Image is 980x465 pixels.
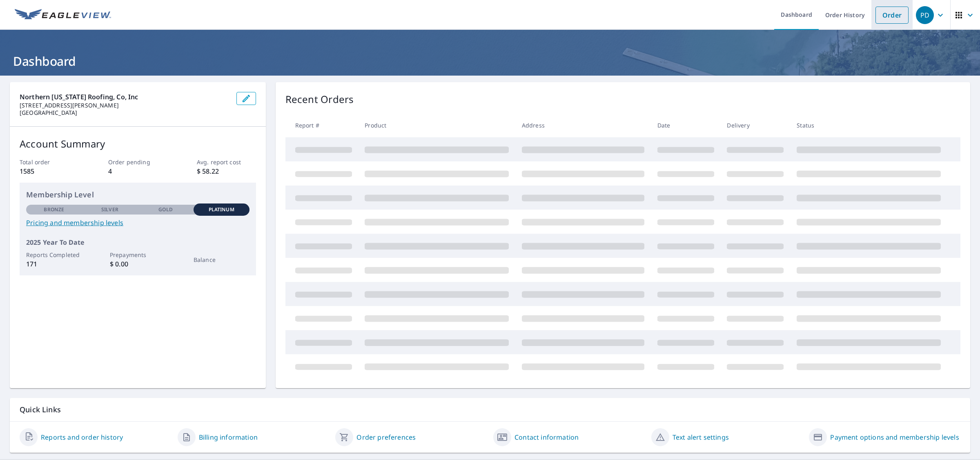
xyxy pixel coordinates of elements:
[285,92,354,107] p: Recent Orders
[358,113,515,137] th: Product
[101,206,118,213] p: Silver
[285,113,359,137] th: Report #
[20,166,79,176] p: 1585
[830,432,959,442] a: Payment options and membership levels
[20,109,230,116] p: [GEOGRAPHIC_DATA]
[110,259,166,269] p: $ 0.00
[720,113,790,137] th: Delivery
[875,7,909,24] a: Order
[651,113,721,137] th: Date
[110,250,166,259] p: Prepayments
[20,405,960,415] p: Quick Links
[197,158,256,166] p: Avg. report cost
[197,166,256,176] p: $ 58.22
[26,259,82,269] p: 171
[26,250,82,259] p: Reports Completed
[26,189,249,200] p: Membership Level
[108,158,167,166] p: Order pending
[20,102,230,109] p: [STREET_ADDRESS][PERSON_NAME]
[158,206,172,213] p: Gold
[108,166,167,176] p: 4
[356,432,416,442] a: Order preferences
[26,218,249,228] a: Pricing and membership levels
[20,136,256,151] p: Account Summary
[194,255,249,264] p: Balance
[514,432,579,442] a: Contact information
[916,6,934,24] div: PD
[673,432,729,442] a: Text alert settings
[515,113,651,137] th: Address
[10,53,970,69] h1: Dashboard
[20,158,79,166] p: Total order
[199,432,258,442] a: Billing information
[41,432,123,442] a: Reports and order history
[26,237,249,247] p: 2025 Year To Date
[790,113,947,137] th: Status
[209,206,234,213] p: Platinum
[44,206,64,213] p: Bronze
[20,92,230,102] p: Northern [US_STATE] Roofing, Co, Inc
[15,9,111,21] img: EV Logo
